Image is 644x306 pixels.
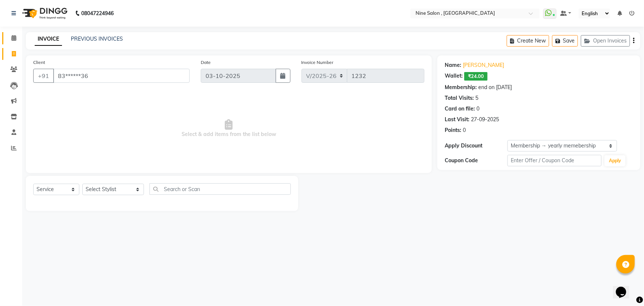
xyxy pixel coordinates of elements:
div: 5 [475,94,478,102]
div: 0 [476,105,479,113]
button: +91 [33,69,54,83]
a: INVOICE [35,33,62,46]
a: [PERSON_NAME] [463,61,504,69]
iframe: chat widget [613,276,637,299]
input: Search by Name/Mobile/Email/Code [53,69,190,83]
div: 0 [463,126,466,134]
button: Open Invoices [581,35,630,47]
input: Search or Scan [149,183,291,195]
div: Wallet: [445,72,463,81]
div: 27-09-2025 [471,116,499,123]
div: Card on file: [445,105,475,113]
div: Membership: [445,84,477,91]
span: ₹24.00 [464,72,488,81]
button: Save [552,35,578,47]
div: Points: [445,126,461,134]
label: Date [201,59,211,66]
input: Enter Offer / Coupon Code [507,155,602,166]
label: Invoice Number [302,59,334,66]
b: 08047224946 [81,3,114,24]
div: Last Visit: [445,116,469,123]
label: Client [33,59,45,66]
div: Coupon Code [445,157,507,164]
div: end on [DATE] [478,84,512,91]
div: Apply Discount [445,142,507,150]
button: Create New [507,35,549,47]
button: Apply [605,155,626,166]
span: Select & add items from the list below [33,92,424,166]
div: Name: [445,61,461,69]
img: logo [19,3,69,24]
a: PREVIOUS INVOICES [71,35,123,42]
div: Total Visits: [445,94,474,102]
